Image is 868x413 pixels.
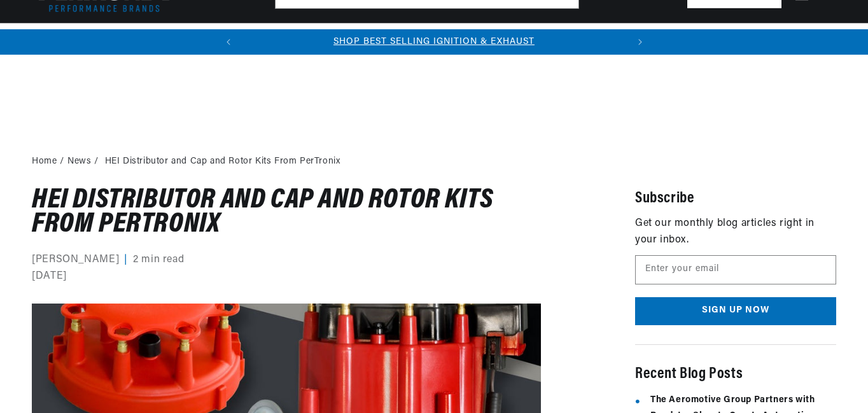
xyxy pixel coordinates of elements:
[32,252,119,269] span: [PERSON_NAME]
[627,29,653,55] button: Translation missing: en.sections.announcements.next_announcement
[32,188,541,237] h1: HEI Distributor and Cap and Rotor Kits From PerTronix
[240,24,402,53] summary: Headers, Exhausts & Components
[474,24,567,53] summary: Battery Products
[133,252,184,269] span: 2 min read
[333,37,535,46] a: SHOP BEST SELLING IGNITION & EXHAUST
[32,269,67,285] time: [DATE]
[635,216,836,248] p: Get our monthly blog articles right in your inbox.
[241,35,627,49] div: Announcement
[402,24,474,53] summary: Engine Swaps
[67,155,91,169] a: News
[635,364,836,386] h5: Recent Blog Posts
[134,24,240,53] summary: Coils & Distributors
[241,35,627,49] div: 1 of 2
[32,24,134,53] summary: Ignition Conversions
[635,188,836,210] h5: Subscribe
[567,24,657,53] summary: Spark Plug Wires
[657,24,723,53] summary: Motorcycle
[759,24,836,54] summary: Product Support
[105,155,340,169] li: HEI Distributor and Cap and Rotor Kits From PerTronix
[32,155,836,169] nav: breadcrumbs
[216,29,241,55] button: Translation missing: en.sections.announcements.previous_announcement
[636,256,836,284] input: Email
[635,297,836,326] button: Subscribe
[32,155,57,169] a: Home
